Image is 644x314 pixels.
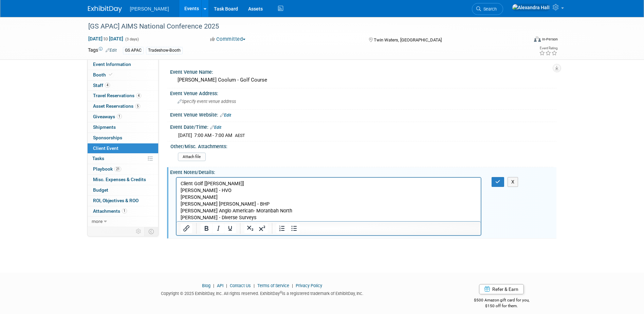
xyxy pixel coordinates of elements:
a: Blog [202,283,210,288]
button: Bold [201,224,212,233]
button: Italic [213,224,224,233]
button: Committed [208,36,248,43]
a: Booth [88,70,158,80]
button: X [508,177,518,187]
span: Travel Reservations [93,93,141,98]
iframe: Rich Text Area [177,178,481,221]
span: | [290,283,295,288]
div: Tradeshow-Booth [146,47,183,54]
span: to [103,36,109,41]
a: Shipments [88,122,158,133]
a: Travel Reservations4 [88,91,158,101]
a: ROI, Objectives & ROO [88,196,158,206]
div: Event Format [488,35,558,46]
i: Booth reservation complete [109,73,112,76]
a: Contact Us [230,283,251,288]
a: Budget [88,185,158,195]
button: Underline [224,224,236,233]
span: Budget [93,187,108,193]
span: Shipments [93,124,116,130]
button: Numbered list [276,224,288,233]
span: 1 [122,208,127,213]
div: GS APAC [123,47,144,54]
span: | [211,283,216,288]
a: Playbook21 [88,164,158,174]
span: Giveaways [93,114,122,119]
span: | [252,283,256,288]
span: 21 [114,167,121,172]
td: Tags [88,47,117,54]
a: Client Event [88,143,158,154]
span: Booth [93,72,114,77]
span: more [92,219,103,224]
span: AEST [235,133,245,138]
span: Tasks [92,156,104,161]
img: Format-Inperson.png [534,36,541,42]
span: Misc. Expenses & Credits [93,177,146,182]
div: Event Rating [539,47,557,50]
span: 5 [135,104,140,109]
a: API [217,283,223,288]
div: Event Notes/Details: [170,167,556,176]
span: Asset Reservations [93,103,140,109]
a: Attachments1 [88,206,158,216]
a: Tasks [88,154,158,164]
span: 4 [136,93,141,98]
span: 1 [117,114,122,119]
td: Personalize Event Tab Strip [133,227,145,236]
div: [GS APAC] AIMS National Conference 2025 [86,20,518,33]
span: [DATE] [DATE] [88,36,124,42]
span: Playbook [93,166,121,172]
td: Toggle Event Tabs [144,227,158,236]
div: Event Venue Address: [170,88,556,97]
a: more [88,216,158,227]
span: | [224,283,229,288]
div: Event Venue Name: [170,67,556,75]
a: Edit [106,48,117,53]
a: Staff4 [88,81,158,91]
span: 4 [105,83,110,88]
div: Event Date/Time: [170,122,556,131]
a: Edit [220,113,231,118]
div: Event Venue Website: [170,110,556,119]
a: Privacy Policy [296,283,322,288]
a: Misc. Expenses & Credits [88,175,158,185]
button: Superscript [256,224,268,233]
img: Alexandra Hall [512,4,550,11]
span: [DATE] 7:00 AM - 7:00 AM [178,133,232,138]
span: [PERSON_NAME] [130,6,169,12]
img: ExhibitDay [88,6,122,13]
span: Attachments [93,208,127,214]
button: Insert/edit link [181,224,192,233]
span: Search [481,6,497,12]
a: Asset Reservations5 [88,101,158,111]
button: Subscript [244,224,256,233]
span: ROI, Objectives & ROO [93,198,139,203]
a: Giveaways1 [88,112,158,122]
a: Edit [210,125,221,130]
a: Search [472,3,503,15]
span: Client Event [93,145,118,151]
div: [PERSON_NAME] Coolum - Golf Course [175,75,551,85]
div: $150 off for them. [447,303,556,309]
div: Copyright © 2025 ExhibitDay, Inc. All rights reserved. ExhibitDay is a registered trademark of Ex... [88,289,437,297]
div: In-Person [542,37,558,42]
a: Refer & Earn [479,284,524,294]
a: Event Information [88,59,158,70]
span: Twin Waters, [GEOGRAPHIC_DATA] [374,37,442,42]
button: Bullet list [288,224,300,233]
span: Specify event venue address [178,99,236,104]
sup: ® [280,291,282,294]
a: Terms of Service [257,283,289,288]
a: Sponsorships [88,133,158,143]
div: $500 Amazon gift card for you, [447,293,556,309]
span: Event Information [93,62,131,67]
span: Sponsorships [93,135,122,140]
span: Staff [93,83,110,88]
div: Other/Misc. Attachments: [170,141,553,150]
span: (3 days) [125,37,139,41]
